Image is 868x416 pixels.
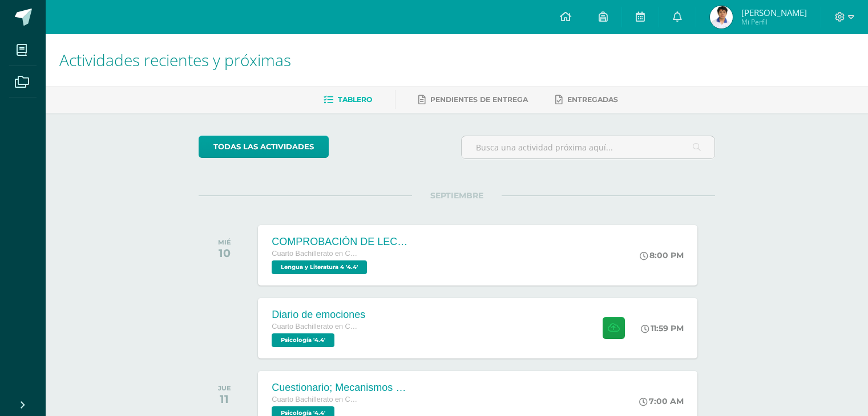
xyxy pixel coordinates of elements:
span: Cuarto Bachillerato en Ciencias y Letras [272,323,357,331]
span: Mi Perfil [741,17,807,27]
div: MIÉ [218,238,231,246]
span: Cuarto Bachillerato en Ciencias y Letras [272,250,357,258]
span: Actividades recientes y próximas [59,49,291,71]
span: SEPTIEMBRE [412,190,502,201]
span: Entregadas [567,95,618,104]
span: Lengua y Literatura 4 '4.4' [272,260,367,274]
div: JUE [218,384,231,392]
span: Tablero [338,95,372,104]
div: 11:59 PM [641,323,684,333]
div: 8:00 PM [640,250,684,260]
span: Pendientes de entrega [430,95,528,104]
div: 7:00 AM [639,396,684,406]
input: Busca una actividad próxima aquí... [462,136,714,158]
div: 10 [218,246,231,260]
a: Tablero [324,91,372,109]
span: Psicología '4.4' [272,333,334,347]
div: 11 [218,392,231,406]
span: [PERSON_NAME] [741,7,807,18]
img: e1452881eee4047204c5bfab49ceb0f5.png [710,6,733,28]
a: todas las Actividades [199,136,329,158]
a: Pendientes de entrega [418,91,528,109]
div: Cuestionario; Mecanismos de defensa del yo. [272,382,409,394]
div: Diario de emociones [272,309,365,321]
span: Cuarto Bachillerato en Ciencias y Letras [272,395,357,403]
a: Entregadas [555,91,618,109]
div: COMPROBACIÓN DE LECTURA [272,236,409,248]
